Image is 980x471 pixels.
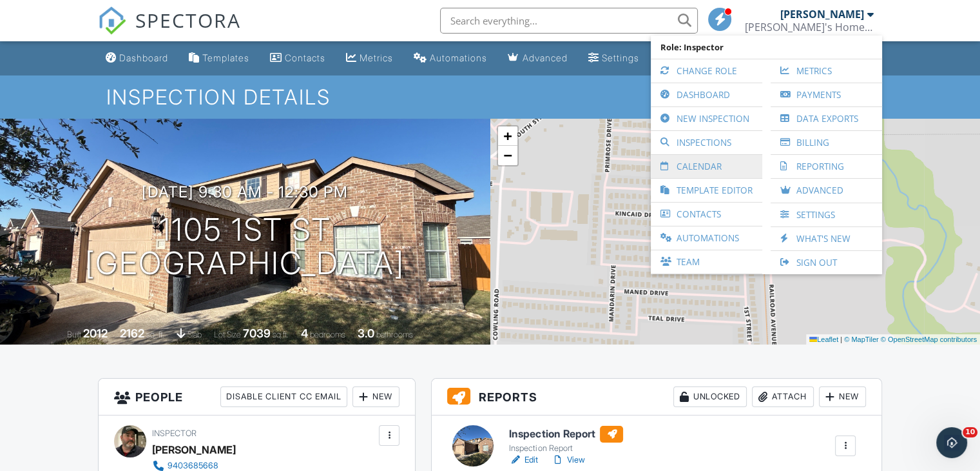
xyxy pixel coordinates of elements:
[341,46,398,70] a: Metrics
[310,330,345,339] span: bedrooms
[503,46,573,70] a: Advanced
[809,336,838,343] a: Leaflet
[602,52,639,63] div: Settings
[184,46,255,70] a: Templates
[777,131,876,154] a: Billing
[498,126,517,146] a: Zoom in
[657,59,756,83] a: Change Role
[83,326,108,340] div: 2012
[503,147,512,163] span: −
[98,6,126,35] img: The Best Home Inspection Software - Spectora
[498,146,517,165] a: Zoom out
[657,155,756,178] a: Calendar
[273,330,289,339] span: sq.ft.
[408,46,492,70] a: Automations (Basic)
[844,336,879,343] a: © MapTiler
[509,426,623,454] a: Inspection Report Inspection Report
[509,443,623,454] div: Inspection Report
[777,107,876,130] a: Data Exports
[777,227,876,250] a: What's New
[657,83,756,106] a: Dashboard
[376,330,413,339] span: bathrooms
[120,326,144,340] div: 2162
[752,386,814,407] div: Attach
[881,336,977,343] a: © OpenStreetMap contributors
[777,155,876,178] a: Reporting
[440,8,698,34] input: Search everything...
[187,330,202,339] span: slab
[657,250,756,274] a: Team
[657,179,756,202] a: Template Editor
[67,330,81,339] span: Built
[777,203,876,226] a: Settings
[265,46,331,70] a: Contacts
[352,386,399,407] div: New
[106,86,874,108] h1: Inspection Details
[360,52,393,63] div: Metrics
[152,428,197,438] span: Inspector
[780,8,864,21] div: [PERSON_NAME]
[285,52,325,63] div: Contacts
[777,59,876,83] a: Metrics
[657,131,756,154] a: Inspections
[152,440,236,459] div: [PERSON_NAME]
[745,21,874,34] div: Brownie's Home Inspections LLC
[220,386,347,407] div: Disable Client CC Email
[819,386,866,407] div: New
[840,336,842,343] span: |
[523,52,568,63] div: Advanced
[509,426,623,443] h6: Inspection Report
[657,107,756,130] a: New Inspection
[168,461,218,471] div: 9403685668
[243,326,271,340] div: 7039
[119,52,168,63] div: Dashboard
[963,427,977,437] span: 10
[777,179,876,203] a: Advanced
[673,386,747,407] div: Unlocked
[551,454,584,466] a: View
[142,183,348,201] h3: [DATE] 9:30 am - 12:30 pm
[135,6,241,34] span: SPECTORA
[583,46,644,70] a: Settings
[657,203,756,226] a: Contacts
[657,35,876,59] span: Role: Inspector
[101,46,173,70] a: Dashboard
[430,52,487,63] div: Automations
[358,326,374,340] div: 3.0
[146,330,164,339] span: sq. ft.
[432,379,881,416] h3: Reports
[777,251,876,274] a: Sign Out
[85,213,405,281] h1: 1105 1st St [GEOGRAPHIC_DATA]
[503,128,512,144] span: +
[509,454,538,466] a: Edit
[657,226,756,250] a: Automations
[777,83,876,106] a: Payments
[202,52,249,63] div: Templates
[99,379,415,416] h3: People
[98,17,241,45] a: SPECTORA
[214,330,241,339] span: Lot Size
[936,427,967,458] iframe: Intercom live chat
[301,326,308,340] div: 4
